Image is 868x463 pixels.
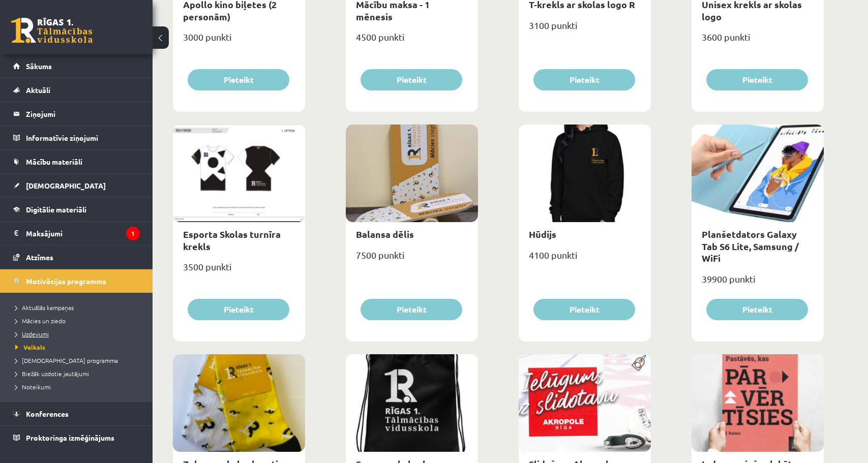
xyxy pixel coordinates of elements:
div: 4500 punkti [346,28,478,54]
div: 4100 punkti [519,246,651,272]
span: Mācies un ziedo [15,317,66,325]
div: 3000 punkti [173,28,305,54]
div: 39900 punkti [692,270,824,296]
div: 3600 punkti [692,28,824,54]
button: Pieteikt [188,69,289,90]
span: Biežāk uzdotie jautājumi [15,369,89,378]
span: Motivācijas programma [26,276,106,286]
a: Biežāk uzdotie jautājumi [15,369,142,378]
a: [DEMOGRAPHIC_DATA] [13,174,140,197]
a: Mācību materiāli [13,150,140,173]
a: Proktoringa izmēģinājums [13,426,140,449]
div: 3500 punkti [173,258,305,284]
span: Proktoringa izmēģinājums [26,433,114,442]
a: Aktuāli [13,78,140,102]
span: [DEMOGRAPHIC_DATA] [26,181,106,190]
span: Uzdevumi [15,330,49,338]
a: [DEMOGRAPHIC_DATA] programma [15,356,142,365]
button: Pieteikt [188,299,289,320]
a: Sākums [13,54,140,78]
a: Maksājumi1 [13,222,140,245]
div: 7500 punkti [346,246,478,272]
legend: Informatīvie ziņojumi [26,126,140,149]
button: Pieteikt [533,69,635,90]
a: Balansa dēlis [356,228,414,240]
i: 1 [126,227,140,240]
a: Veikals [15,343,142,352]
a: Informatīvie ziņojumi [13,126,140,149]
legend: Ziņojumi [26,102,140,126]
a: Motivācijas programma [13,269,140,293]
span: Mācību materiāli [26,157,82,166]
span: Aktuāli [26,85,50,95]
a: Mācies un ziedo [15,316,142,325]
a: Rīgas 1. Tālmācības vidusskola [11,18,93,43]
span: Konferences [26,409,69,418]
button: Pieteikt [533,299,635,320]
div: 3100 punkti [519,17,651,42]
span: Noteikumi [15,383,51,391]
span: Aktuālās kampaņas [15,303,74,312]
a: Atzīmes [13,245,140,269]
legend: Maksājumi [26,222,140,245]
a: Uzdevumi [15,329,142,338]
a: Konferences [13,402,140,425]
a: Aktuālās kampaņas [15,303,142,312]
span: [DEMOGRAPHIC_DATA] programma [15,356,118,364]
a: Digitālie materiāli [13,198,140,221]
button: Pieteikt [361,299,462,320]
span: Sākums [26,61,52,71]
a: Planšetdators Galaxy Tab S6 Lite, Samsung / WiFi [702,228,799,264]
span: Digitālie materiāli [26,205,86,214]
a: Esporta Skolas turnīra krekls [183,228,281,252]
a: Noteikumi [15,382,142,391]
img: Populāra prece [628,354,651,372]
button: Pieteikt [706,69,808,90]
button: Pieteikt [706,299,808,320]
span: Atzīmes [26,253,53,262]
span: Veikals [15,343,45,351]
a: Ziņojumi [13,102,140,126]
a: Hūdijs [529,228,556,240]
button: Pieteikt [361,69,462,90]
